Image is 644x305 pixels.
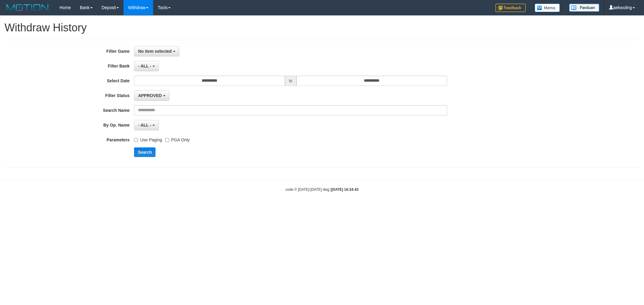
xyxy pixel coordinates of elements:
button: Search [134,147,155,157]
small: code © [DATE]-[DATE] dwg | [286,187,359,192]
button: No item selected [134,46,179,56]
h1: Withdraw History [5,22,639,34]
label: PGA Only [165,135,190,143]
strong: [DATE] 16:24:43 [331,187,358,192]
button: - ALL - [134,120,159,130]
img: Feedback.jpg [495,4,526,12]
span: APPROVED [138,93,162,98]
label: Use Paging [134,135,162,143]
button: - ALL - [134,61,159,71]
span: to [285,76,296,86]
input: Use Paging [134,138,138,142]
span: - ALL - [138,123,151,127]
input: PGA Only [165,138,169,142]
img: MOTION_logo.png [5,3,50,12]
button: APPROVED [134,90,169,101]
img: Button%20Memo.svg [535,4,560,12]
span: - ALL - [138,64,151,68]
img: panduan.png [569,4,599,12]
span: No item selected [138,49,171,54]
